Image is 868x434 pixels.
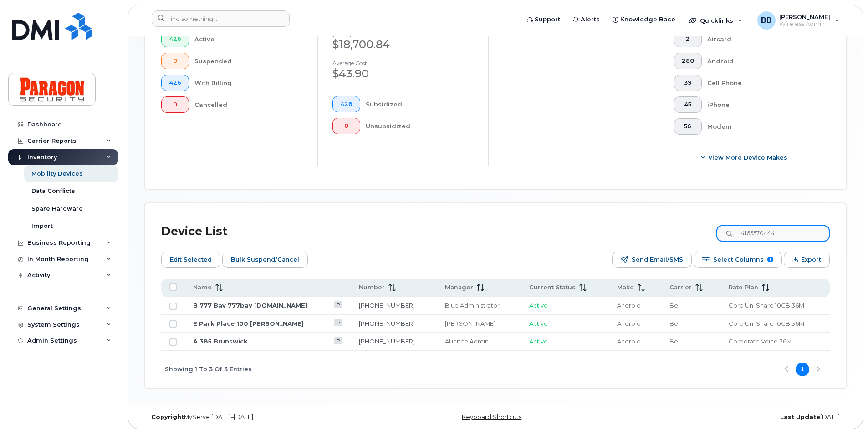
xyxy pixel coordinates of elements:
[682,35,694,43] span: 2
[152,10,290,27] input: Find something...
[729,338,792,345] span: Corporate Voice 36M
[669,302,681,309] span: Bell
[194,96,303,113] div: Cancelled
[729,302,804,309] span: Corp Unl Share 10GB 36M
[161,96,189,113] button: 0
[535,15,560,24] span: Support
[194,53,303,69] div: Suspended
[144,414,378,421] div: MyServe [DATE]–[DATE]
[161,31,189,47] button: 426
[151,414,184,420] strong: Copyright
[170,253,212,267] span: Edit Selected
[694,252,782,268] button: Select Columns 9
[445,319,513,328] div: [PERSON_NAME]
[340,101,352,108] span: 426
[632,253,683,267] span: Send Email/SMS
[674,31,702,47] button: 2
[222,252,308,268] button: Bulk Suspend/Cancel
[567,10,606,29] a: Alerts
[169,79,181,86] span: 426
[581,15,600,24] span: Alerts
[334,337,342,344] a: View Last Bill
[194,75,303,91] div: With Billing
[784,252,830,268] button: Export
[529,320,548,327] span: Active
[617,302,641,309] span: Android
[617,283,634,292] span: Make
[529,338,548,345] span: Active
[767,257,773,262] span: 9
[161,75,189,91] button: 426
[674,96,702,113] button: 45
[161,53,189,69] button: 0
[332,37,474,52] div: $18,700.84
[779,13,830,20] span: [PERSON_NAME]
[801,253,821,267] span: Export
[529,302,548,309] span: Active
[193,320,304,327] a: E Park Place 100 [PERSON_NAME]
[612,252,692,268] button: Send Email/SMS
[359,320,415,327] a: [PHONE_NUMBER]
[779,20,830,28] span: Wireless Admin
[529,283,576,292] span: Current Status
[340,122,352,130] span: 0
[169,35,181,43] span: 426
[359,302,415,309] a: [PHONE_NUMBER]
[445,337,513,346] div: Alliance Admin
[613,414,847,421] div: [DATE]
[161,220,228,243] div: Device List
[707,31,816,47] div: Aircard
[674,118,702,135] button: 56
[334,319,342,326] a: View Last Bill
[193,338,248,345] a: A 385 Brunswick
[716,225,830,242] input: Search Device List ...
[521,10,567,29] a: Support
[332,118,360,134] button: 0
[606,10,682,29] a: Knowledge Base
[165,363,252,376] span: Showing 1 To 3 Of 3 Entries
[332,60,474,66] h4: Average cost
[462,414,521,420] a: Keyboard Shortcuts
[796,363,809,376] button: Page 1
[708,153,787,162] span: View More Device Makes
[674,149,815,166] button: View More Device Makes
[669,320,681,327] span: Bell
[713,253,764,267] span: Select Columns
[194,31,303,47] div: Active
[366,96,474,112] div: Subsidized
[231,253,299,267] span: Bulk Suspend/Cancel
[729,320,804,327] span: Corp Unl Share 10GB 36M
[682,123,694,130] span: 56
[617,320,641,327] span: Android
[359,283,385,292] span: Number
[334,301,342,308] a: View Last Bill
[682,79,694,86] span: 39
[359,338,415,345] a: [PHONE_NUMBER]
[682,57,694,65] span: 280
[780,414,820,420] strong: Last Update
[169,57,181,65] span: 0
[445,283,473,292] span: Manager
[620,15,675,24] span: Knowledge Base
[707,75,816,91] div: Cell Phone
[707,96,816,113] div: iPhone
[707,53,816,69] div: Android
[617,338,641,345] span: Android
[332,66,474,81] div: $43.90
[729,283,758,292] span: Rate Plan
[193,302,307,309] a: B 777 Bay 777bay [DOMAIN_NAME]
[193,283,212,292] span: Name
[669,338,681,345] span: Bell
[669,283,692,292] span: Carrier
[683,11,749,30] div: Quicklinks
[169,101,181,108] span: 0
[161,252,220,268] button: Edit Selected
[366,118,474,134] div: Unsubsidized
[445,301,513,310] div: Blue Administrator
[682,101,694,108] span: 45
[674,53,702,69] button: 280
[332,96,360,112] button: 426
[751,11,846,30] div: Barb Burling
[761,15,772,26] span: BB
[700,17,733,24] span: Quicklinks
